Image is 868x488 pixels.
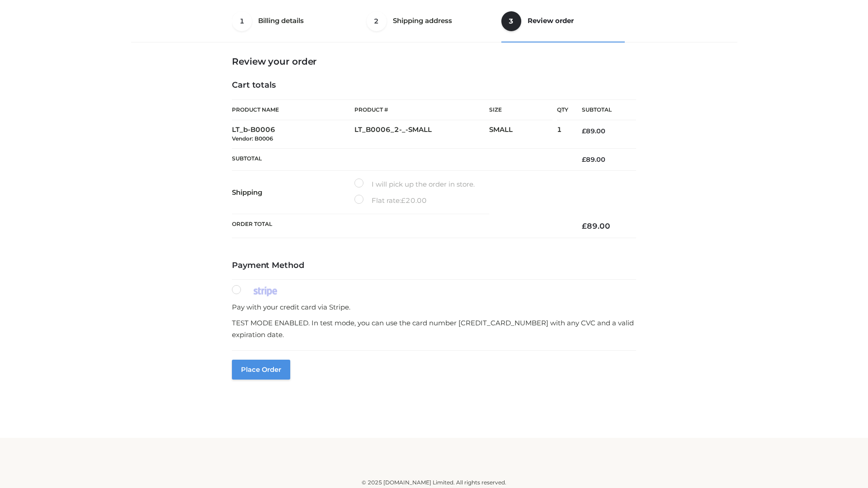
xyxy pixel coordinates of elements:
h4: Payment Method [232,261,636,271]
span: £ [401,196,406,205]
label: Flat rate: [354,195,427,206]
bdi: 20.00 [401,196,427,205]
p: Pay with your credit card via Stripe. [232,301,636,313]
td: LT_b-B0006 [232,120,354,149]
th: Shipping [232,171,354,214]
td: SMALL [489,120,557,149]
th: Product Name [232,99,354,120]
small: Vendor: B0006 [232,135,273,142]
bdi: 89.00 [582,127,605,135]
th: Qty [557,99,568,120]
th: Order Total [232,214,568,238]
bdi: 89.00 [582,221,610,230]
th: Product # [354,99,489,120]
div: © 2025 [DOMAIN_NAME] Limited. All rights reserved. [134,478,734,487]
th: Subtotal [232,148,568,170]
span: £ [582,127,586,135]
p: TEST MODE ENABLED. In test mode, you can use the card number [CREDIT_CARD_NUMBER] with any CVC an... [232,317,636,340]
button: Place order [232,360,290,380]
th: Subtotal [568,100,636,120]
span: £ [582,221,587,230]
td: LT_B0006_2-_-SMALL [354,120,489,149]
h4: Cart totals [232,80,636,90]
h3: Review your order [232,56,636,67]
th: Size [489,100,552,120]
bdi: 89.00 [582,155,605,164]
td: 1 [557,120,568,149]
label: I will pick up the order in store. [354,178,475,190]
span: £ [582,155,586,164]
